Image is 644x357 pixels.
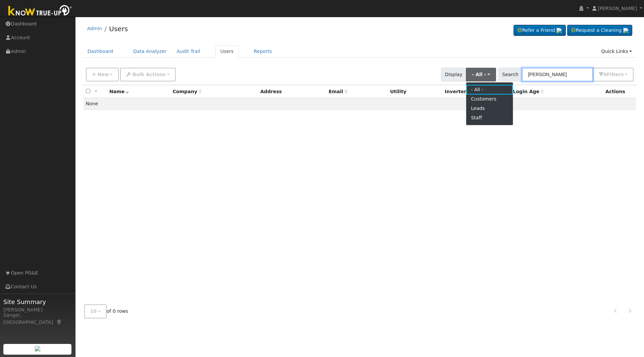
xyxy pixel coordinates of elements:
[598,6,637,11] span: [PERSON_NAME]
[260,88,324,95] div: Address
[445,88,508,95] div: Inverter
[132,72,166,77] span: Bulk Actions
[3,306,72,313] div: [PERSON_NAME]
[3,297,72,306] span: Site Summary
[593,68,634,81] button: 0Filters
[109,25,128,33] a: Users
[56,319,62,325] a: Map
[607,72,624,77] span: Filter
[84,304,128,318] span: of 0 rows
[84,98,636,110] td: None
[5,4,75,19] img: Know True-Up
[441,68,466,81] span: Display
[596,45,637,58] a: Quick Links
[87,26,102,31] a: Admin
[605,88,634,95] div: Actions
[83,45,118,58] a: Dashboard
[172,45,205,58] a: Audit Trail
[498,68,522,81] span: Search
[86,68,119,81] button: New
[35,346,40,351] img: retrieve
[466,95,513,104] a: Customers
[390,88,440,95] div: Utility
[567,25,632,36] a: Request a Cleaning
[109,89,129,94] span: Name
[97,72,109,77] span: New
[215,45,239,58] a: Users
[466,68,496,81] button: - All -
[522,68,593,81] input: Search
[128,45,172,58] a: Data Analyzer
[623,28,629,33] img: retrieve
[90,308,97,314] span: 10
[120,68,175,81] button: Bulk Actions
[466,85,513,94] a: - All -
[84,304,107,318] button: 10
[513,89,544,94] span: Days since last login
[621,72,624,77] span: s
[556,28,562,33] img: retrieve
[329,89,347,94] span: Email
[249,45,277,58] a: Reports
[466,113,513,123] a: Staff
[466,104,513,113] a: Leads
[3,312,72,326] div: Sanger, [GEOGRAPHIC_DATA]
[173,89,202,94] span: Company name
[514,25,566,36] a: Refer a Friend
